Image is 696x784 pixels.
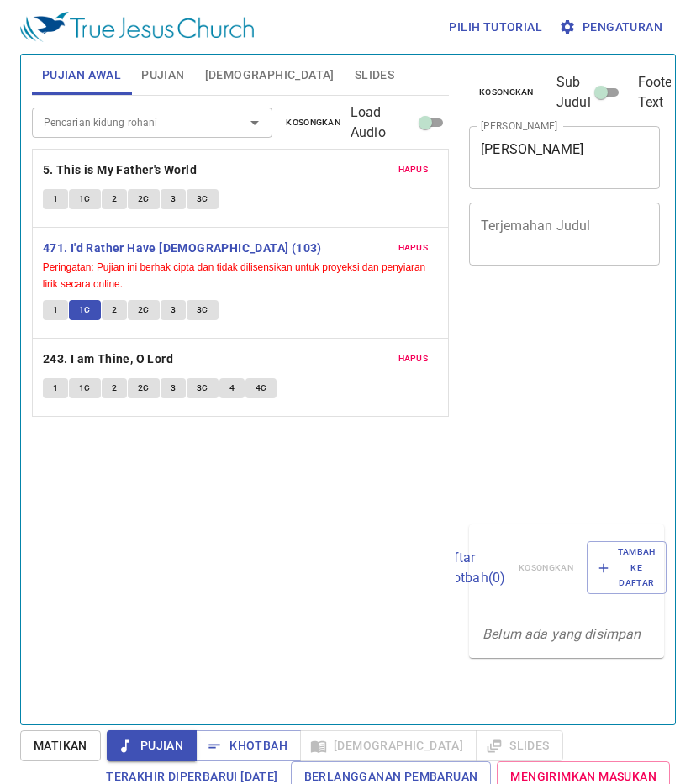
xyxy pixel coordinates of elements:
[205,65,335,86] span: [DEMOGRAPHIC_DATA]
[462,283,624,518] iframe: from-child
[102,300,127,320] button: 2
[120,735,183,756] span: Pujian
[638,72,677,113] span: Footer Text
[34,735,87,756] span: Matikan
[209,735,287,756] span: Khotbah
[128,378,160,398] button: 2C
[556,72,591,113] span: Sub Judul
[112,381,117,396] span: 2
[187,300,219,320] button: 3C
[141,65,184,86] span: Pujian
[437,548,506,588] p: Daftar Khotbah ( 0 )
[171,303,176,318] span: 3
[43,189,68,209] button: 1
[128,189,160,209] button: 2C
[482,626,641,642] i: Belum ada yang disimpan
[469,82,544,103] button: Kosongkan
[388,160,439,180] button: Hapus
[43,378,68,398] button: 1
[79,192,91,207] span: 1C
[20,12,254,42] img: True Jesus Church
[243,111,266,134] button: Open
[355,65,394,86] span: Slides
[469,524,664,611] div: Daftar Khotbah(0)KosongkanTambah ke Daftar
[138,303,150,318] span: 2C
[43,160,200,181] button: 5. This is My Father's World
[20,730,101,761] button: Matikan
[43,300,68,320] button: 1
[556,12,669,43] button: Pengaturan
[479,85,534,100] span: Kosongkan
[442,12,549,43] button: Pilih tutorial
[79,303,91,318] span: 1C
[42,65,121,86] span: Pujian Awal
[219,378,245,398] button: 4
[197,192,208,207] span: 3C
[43,349,177,370] button: 243. I am Thine, O Lord
[43,238,324,259] button: 471. I'd Rather Have [DEMOGRAPHIC_DATA] (103)
[481,141,648,173] textarea: [PERSON_NAME]
[388,349,439,369] button: Hapus
[53,303,58,318] span: 1
[256,381,267,396] span: 4C
[388,238,439,258] button: Hapus
[43,238,322,259] b: 471. I'd Rather Have [DEMOGRAPHIC_DATA] (103)
[449,17,542,38] span: Pilih tutorial
[69,300,101,320] button: 1C
[286,115,340,130] span: Kosongkan
[229,381,235,396] span: 4
[161,378,186,398] button: 3
[197,303,208,318] span: 3C
[79,381,91,396] span: 1C
[53,381,58,396] span: 1
[351,103,415,143] span: Load Audio
[138,381,150,396] span: 2C
[43,160,197,181] b: 5. This is My Father's World
[398,240,429,255] span: Hapus
[69,189,101,209] button: 1C
[171,381,176,396] span: 3
[187,378,219,398] button: 3C
[112,192,117,207] span: 2
[161,189,186,209] button: 3
[43,261,425,290] small: Peringatan: Pujian ini berhak cipta dan tidak dilisensikan untuk proyeksi dan penyiaran lirik sec...
[197,381,208,396] span: 3C
[102,378,127,398] button: 2
[196,730,301,761] button: Khotbah
[187,189,219,209] button: 3C
[138,192,150,207] span: 2C
[43,349,173,370] b: 243. I am Thine, O Lord
[598,545,656,591] span: Tambah ke Daftar
[562,17,662,38] span: Pengaturan
[107,730,197,761] button: Pujian
[587,541,667,594] button: Tambah ke Daftar
[398,162,429,177] span: Hapus
[398,351,429,366] span: Hapus
[245,378,277,398] button: 4C
[161,300,186,320] button: 3
[171,192,176,207] span: 3
[53,192,58,207] span: 1
[102,189,127,209] button: 2
[276,113,351,133] button: Kosongkan
[112,303,117,318] span: 2
[128,300,160,320] button: 2C
[69,378,101,398] button: 1C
